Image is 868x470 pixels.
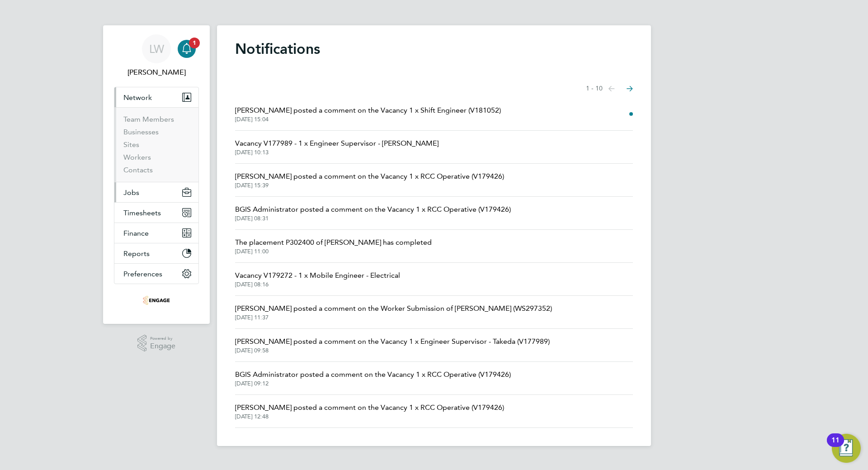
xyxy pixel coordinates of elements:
nav: Select page of notifications list [586,80,633,98]
button: Timesheets [114,203,198,223]
span: Timesheets [123,209,161,217]
span: [PERSON_NAME] posted a comment on the Vacancy 1 x Shift Engineer (V181052) [235,105,501,116]
nav: Main navigation [103,25,210,324]
a: The placement P302400 of [PERSON_NAME] has completed[DATE] 11:00 [235,237,432,255]
a: BGIS Administrator posted a comment on the Vacancy 1 x RCC Operative (V179426)[DATE] 08:31 [235,204,511,222]
a: Vacancy V179272 - 1 x Mobile Engineer - Electrical[DATE] 08:16 [235,270,400,288]
span: 1 [189,38,200,48]
span: Network [123,93,152,102]
span: BGIS Administrator posted a comment on the Vacancy 1 x RCC Operative (V179426) [235,204,511,215]
span: [DATE] 08:31 [235,215,511,222]
span: [DATE] 15:04 [235,116,501,123]
span: [PERSON_NAME] posted a comment on the Vacancy 1 x RCC Operative (V179426) [235,402,504,413]
a: Vacancy V177989 - 1 x Engineer Supervisor - [PERSON_NAME][DATE] 10:13 [235,138,439,156]
span: [DATE] 09:58 [235,347,550,354]
span: [PERSON_NAME] posted a comment on the Vacancy 1 x RCC Operative (V179426) [235,171,504,182]
span: Engage [150,342,175,350]
span: [DATE] 15:39 [235,182,504,189]
a: BGIS Administrator posted a comment on the Vacancy 1 x RCC Operative (V179426)[DATE] 09:12 [235,369,511,387]
span: The placement P302400 of [PERSON_NAME] has completed [235,237,432,248]
span: [PERSON_NAME] posted a comment on the Vacancy 1 x Engineer Supervisor - Takeda (V177989) [235,336,550,347]
a: [PERSON_NAME] posted a comment on the Vacancy 1 x Engineer Supervisor - Takeda (V177989)[DATE] 09:58 [235,336,550,354]
span: Vacancy V177989 - 1 x Engineer Supervisor - [PERSON_NAME] [235,138,439,149]
h1: Notifications [235,40,633,58]
a: Team Members [123,115,174,123]
span: Vacancy V179272 - 1 x Mobile Engineer - Electrical [235,270,400,281]
span: [DATE] 10:13 [235,149,439,156]
a: [PERSON_NAME] posted a comment on the Vacancy 1 x RCC Operative (V179426)[DATE] 12:48 [235,402,504,420]
span: BGIS Administrator posted a comment on the Vacancy 1 x RCC Operative (V179426) [235,369,511,380]
a: [PERSON_NAME] posted a comment on the Worker Submission of [PERSON_NAME] (WS297352)[DATE] 11:37 [235,303,552,321]
a: Sites [123,140,139,149]
a: Go to home page [114,293,199,308]
span: [DATE] 11:00 [235,248,432,255]
a: 1 [178,34,196,63]
button: Jobs [114,182,198,202]
span: [PERSON_NAME] posted a comment on the Worker Submission of [PERSON_NAME] (WS297352) [235,303,552,314]
a: Businesses [123,128,159,136]
span: Finance [123,229,149,237]
span: Jobs [123,188,139,197]
button: Open Resource Center, 11 new notifications [832,434,861,463]
button: Finance [114,223,198,243]
a: Workers [123,153,151,161]
span: [DATE] 09:12 [235,380,511,387]
a: [PERSON_NAME] posted a comment on the Vacancy 1 x RCC Operative (V179426)[DATE] 15:39 [235,171,504,189]
a: [PERSON_NAME] posted a comment on the Vacancy 1 x Shift Engineer (V181052)[DATE] 15:04 [235,105,501,123]
span: [DATE] 11:37 [235,314,552,321]
img: serlimited-logo-retina.png [143,293,170,308]
a: Contacts [123,166,153,174]
a: LW[PERSON_NAME] [114,34,199,78]
span: [DATE] 08:16 [235,281,400,288]
span: LW [149,43,164,55]
a: Powered byEngage [137,335,176,352]
span: Reports [123,249,150,258]
span: Liam Wright [114,67,199,78]
button: Reports [114,243,198,263]
span: [DATE] 12:48 [235,413,504,420]
span: Powered by [150,335,175,342]
span: 1 - 10 [586,84,603,93]
button: Network [114,87,198,107]
div: 11 [831,440,840,452]
div: Network [114,107,198,182]
button: Preferences [114,264,198,284]
span: Preferences [123,270,162,278]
